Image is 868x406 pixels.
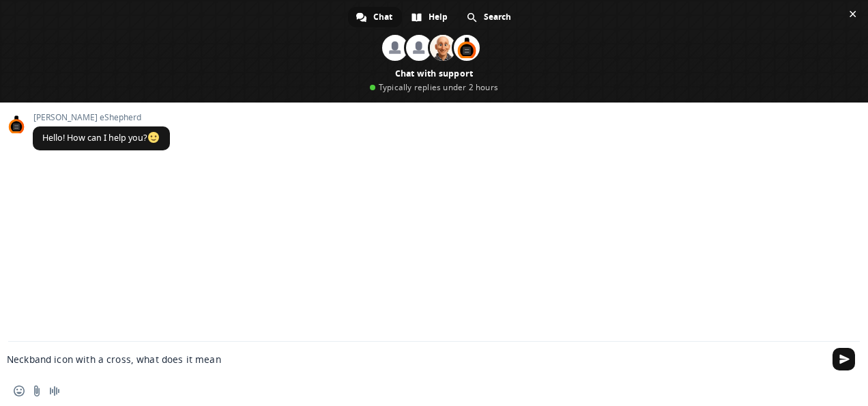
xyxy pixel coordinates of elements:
[7,353,818,366] textarea: Compose your message...
[49,385,60,396] span: Audio message
[845,7,860,21] span: Close chat
[31,385,42,396] span: Send a file
[429,7,448,27] span: Help
[33,113,170,122] span: [PERSON_NAME] eShepherd
[348,7,402,27] div: Chat
[833,348,855,370] span: Send
[14,385,25,396] span: Insert an emoji
[403,7,457,27] div: Help
[42,132,160,144] span: Hello! How can I help you?
[373,7,392,27] span: Chat
[459,7,521,27] div: Search
[484,7,511,27] span: Search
